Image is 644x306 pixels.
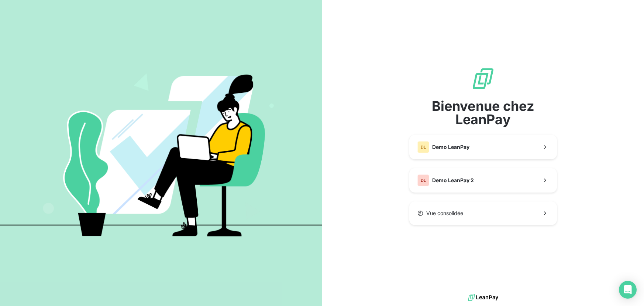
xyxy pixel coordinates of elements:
span: Bienvenue chez LeanPay [409,99,557,126]
div: Open Intercom Messenger [619,281,637,299]
img: logo [468,292,498,303]
button: DLDemo LeanPay [409,135,557,159]
span: Demo LeanPay 2 [432,177,474,184]
div: DL [417,141,429,153]
button: DLDemo LeanPay 2 [409,168,557,193]
span: Demo LeanPay [432,143,469,151]
div: DL [417,174,429,186]
button: Vue consolidée [409,201,557,225]
span: Vue consolidée [426,210,463,217]
img: logo sigle [471,67,495,91]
